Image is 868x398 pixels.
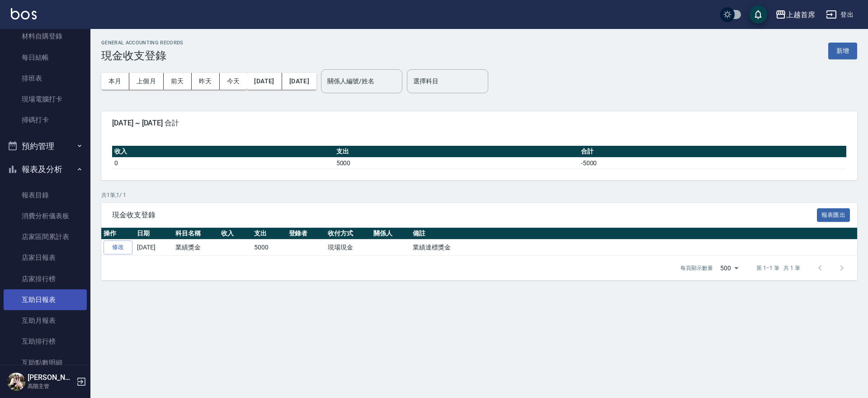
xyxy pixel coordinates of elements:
[252,228,287,240] th: 支出
[4,185,87,206] a: 報表目錄
[4,331,87,352] a: 互助排行榜
[4,269,87,289] a: 店家排行榜
[4,289,87,310] a: 互助日報表
[828,46,857,55] a: 新增
[4,89,87,110] a: 現場電腦打卡
[786,9,815,20] div: 上越首席
[334,157,579,169] td: 5000
[129,73,164,90] button: 上個月
[4,110,87,130] a: 掃碼打卡
[4,226,87,247] a: 店家區間累計表
[28,373,74,382] h5: [PERSON_NAME]
[135,228,173,240] th: 日期
[112,146,334,158] th: 收入
[4,352,87,373] a: 互助點數明細
[4,134,87,158] button: 預約管理
[164,73,192,90] button: 前天
[101,49,184,62] h3: 現金收支登錄
[749,5,767,24] button: save
[101,191,857,199] p: 共 1 筆, 1 / 1
[772,5,819,24] button: 上越首席
[410,240,857,256] td: 業績達標獎金
[173,240,219,256] td: 業績獎金
[334,146,579,158] th: 支出
[579,157,846,169] td: -5000
[828,43,857,59] button: 新增
[7,373,25,391] img: Person
[112,157,334,169] td: 0
[817,210,850,219] a: 報表匯出
[173,228,219,240] th: 科目名稱
[717,256,742,280] div: 500
[4,310,87,331] a: 互助月報表
[219,228,252,240] th: 收入
[192,73,220,90] button: 昨天
[4,26,87,47] a: 材料自購登錄
[101,228,135,240] th: 操作
[4,206,87,226] a: 消費分析儀表板
[4,247,87,268] a: 店家日報表
[325,228,371,240] th: 收付方式
[325,240,371,256] td: 現場現金
[4,47,87,68] a: 每日結帳
[101,73,129,90] button: 本月
[4,68,87,89] a: 排班表
[756,264,800,272] p: 第 1–1 筆 共 1 筆
[282,73,316,90] button: [DATE]
[371,228,410,240] th: 關係人
[11,8,37,19] img: Logo
[252,240,287,256] td: 5000
[135,240,173,256] td: [DATE]
[822,6,857,23] button: 登出
[28,382,74,390] p: 高階主管
[112,211,817,220] span: 現金收支登錄
[410,228,857,240] th: 備註
[4,158,87,181] button: 報表及分析
[680,264,713,272] p: 每頁顯示數量
[817,208,850,222] button: 報表匯出
[287,228,326,240] th: 登錄者
[579,146,846,158] th: 合計
[104,240,132,254] a: 修改
[220,73,247,90] button: 今天
[101,40,184,46] h2: GENERAL ACCOUNTING RECORDS
[112,119,846,128] span: [DATE] ~ [DATE] 合計
[247,73,282,90] button: [DATE]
